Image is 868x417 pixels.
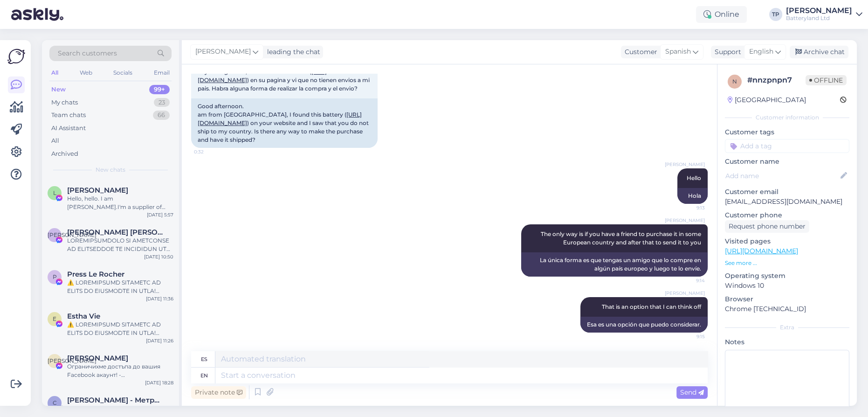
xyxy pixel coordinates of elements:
span: [PERSON_NAME] [48,357,96,364]
span: English [749,47,773,57]
div: Extra [725,323,849,332]
input: Add name [725,171,839,181]
p: Customer email [725,187,849,197]
div: Socials [111,67,134,79]
p: Customer tags [725,127,849,137]
span: Севинч Фучиджиева - Метрика ЕООД [67,396,164,404]
input: Add a tag [725,139,849,153]
div: [DATE] 10:50 [144,253,173,260]
span: P [53,273,57,280]
div: ⚠️ LOREMIPSUMD SITAMETC AD ELITS DO EIUSMODTE IN UTLA! Etdolor magnaaliq enimadminim veniamq nost... [67,320,173,337]
p: Chrome [TECHNICAL_ID] [725,304,849,314]
span: 9:15 [670,333,705,340]
span: 0:32 [194,148,229,155]
span: 9:13 [670,204,705,211]
div: La única forma es que tengas un amigo que lo compre en algún país europeo y luego te lo envíe. [521,252,708,277]
span: Estha Vie [67,312,100,320]
div: Request phone number [725,220,809,233]
div: All [49,67,60,79]
div: Customer [621,47,657,57]
span: Laura Zhang [67,186,128,195]
div: Ограничихме достъпа до вашия Facebook акаунт! - Непотвърждаването може да доведе до постоянно бло... [67,362,173,379]
p: Customer phone [725,210,849,220]
div: Private note [191,386,246,399]
span: That is an option that I can think off [602,303,701,310]
p: Visited pages [725,236,849,246]
span: New chats [96,166,125,174]
div: Customer information [725,113,849,122]
div: LOREMIPSUMDOLO SI AMETCONSE AD ELITSEDDOE TE INCIDIDUN UT LABOREET Dolorem Aliquaenima, mi veniam... [67,236,173,253]
span: The only way is if you have a friend to purchase it in some European country and after that to se... [541,230,703,246]
span: Л. Ирина [67,228,164,236]
span: Hello [687,174,701,181]
p: See more ... [725,259,849,267]
div: Team chats [51,111,86,120]
span: [PERSON_NAME] [48,231,96,238]
div: Online [696,6,747,23]
span: Offline [806,75,847,85]
span: [PERSON_NAME] [665,290,705,297]
div: [PERSON_NAME] [786,7,852,14]
div: Archived [51,149,78,159]
p: Notes [725,337,849,347]
div: My chats [51,98,78,107]
div: Archive chat [790,46,848,58]
span: Search customers [58,49,117,58]
span: [PERSON_NAME] [665,217,705,224]
div: ⚠️ LOREMIPSUMD SITAMETC AD ELITS DO EIUSMODTE IN UTLA! Etdolor magnaaliq enimadminim veniamq nost... [67,278,173,295]
div: [DATE] 11:26 [146,337,173,344]
a: [URL][DOMAIN_NAME] [725,247,798,255]
div: TP [769,8,782,21]
div: 99+ [149,85,170,94]
div: Email [152,67,172,79]
div: Web [78,67,94,79]
p: Operating system [725,271,849,281]
div: All [51,136,59,146]
span: Антония Балабанова [67,354,128,362]
div: leading the chat [263,47,320,57]
p: Browser [725,294,849,304]
img: Askly Logo [7,48,25,65]
span: Spanish [665,47,691,57]
div: Batteryland Ltd [786,14,852,22]
div: AI Assistant [51,124,86,133]
div: es [201,351,207,367]
div: Good afternoon. am from [GEOGRAPHIC_DATA], I found this battery ( ) on your website and I saw tha... [191,98,378,148]
p: Windows 10 [725,281,849,291]
p: Customer name [725,157,849,167]
div: Hola [677,188,708,204]
a: [PERSON_NAME]Batteryland Ltd [786,7,862,22]
div: Support [711,47,741,57]
div: en [200,368,208,383]
span: n [732,78,737,85]
span: L [53,189,56,196]
span: 9:14 [670,277,705,284]
div: [DATE] 18:28 [145,379,173,386]
div: Hello, hello. I am [PERSON_NAME].I'm a supplier of OEM power adapters from [GEOGRAPHIC_DATA], [GE... [67,195,173,211]
div: Esa es una opción que puedo considerar. [580,317,708,333]
span: E [53,315,56,322]
div: [GEOGRAPHIC_DATA] [728,95,806,105]
span: [PERSON_NAME] [665,161,705,168]
div: [DATE] 11:36 [146,295,173,302]
span: Send [680,388,704,396]
div: 66 [153,111,170,120]
div: New [51,85,66,94]
span: [PERSON_NAME] [195,47,251,57]
div: # nnzpnpn7 [747,75,806,86]
span: Press Le Rocher [67,270,124,278]
span: С [53,399,57,406]
p: [EMAIL_ADDRESS][DOMAIN_NAME] [725,197,849,207]
div: 23 [154,98,170,107]
div: [DATE] 5:57 [147,211,173,218]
